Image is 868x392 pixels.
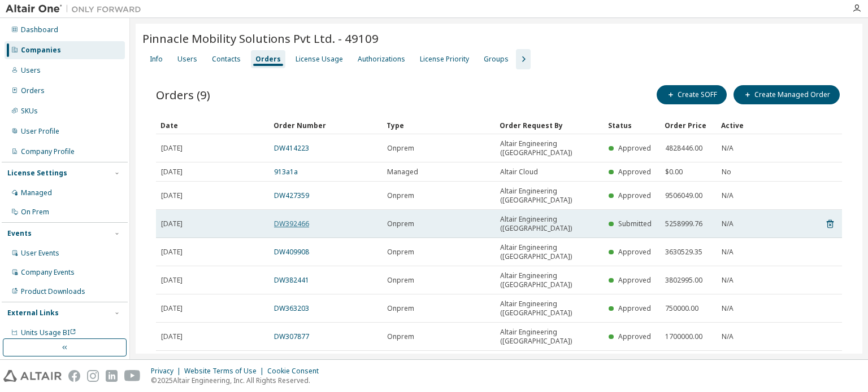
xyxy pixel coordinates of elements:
[657,85,727,104] button: Create SOFF
[124,370,141,382] img: youtube.svg
[387,219,414,228] span: Onprem
[296,55,343,64] div: License Usage
[21,249,59,258] div: User Events
[387,332,414,341] span: Onprem
[500,215,598,233] span: Altair Engineering ([GEOGRAPHIC_DATA])
[618,247,651,257] span: Approved
[500,271,598,289] span: Altair Engineering ([GEOGRAPHIC_DATA])
[21,268,75,277] div: Company Events
[21,127,59,136] div: User Profile
[21,25,58,34] div: Dashboard
[618,191,651,200] span: Approved
[161,144,183,153] span: [DATE]
[722,144,734,153] span: N/A
[722,332,734,341] span: N/A
[274,167,298,177] a: 913a1a
[387,191,414,200] span: Onprem
[21,66,41,75] div: Users
[500,328,598,346] span: Altair Engineering ([GEOGRAPHIC_DATA])
[387,276,414,285] span: Onprem
[618,219,652,228] span: Submitted
[151,376,325,385] p: © 2025 Altair Engineering, Inc. All Rights Reserved.
[142,30,379,46] span: Pinnacle Mobility Solutions Pvt Ltd. - 49109
[161,168,183,177] span: [DATE]
[274,219,309,228] a: DW392466
[500,116,599,134] div: Order Request By
[387,168,418,177] span: Managed
[721,116,769,134] div: Active
[358,55,405,64] div: Authorizations
[161,332,183,341] span: [DATE]
[722,168,731,177] span: No
[387,248,414,257] span: Onprem
[665,276,702,285] span: 3802995.00
[734,85,840,104] button: Create Managed Order
[665,332,702,341] span: 1700000.00
[618,332,651,341] span: Approved
[722,191,734,200] span: N/A
[21,188,52,197] div: Managed
[21,147,75,156] div: Company Profile
[255,55,281,64] div: Orders
[151,367,184,376] div: Privacy
[21,328,76,337] span: Units Usage BI
[665,248,702,257] span: 3630529.35
[274,332,309,341] a: DW307877
[21,208,49,217] div: On Prem
[212,55,241,64] div: Contacts
[274,116,377,134] div: Order Number
[274,303,309,313] a: DW363203
[420,55,469,64] div: License Priority
[6,3,147,15] img: Altair One
[177,55,197,64] div: Users
[161,191,183,200] span: [DATE]
[387,304,414,313] span: Onprem
[274,275,309,285] a: DW382441
[500,187,598,205] span: Altair Engineering ([GEOGRAPHIC_DATA])
[21,107,38,116] div: SKUs
[106,370,118,382] img: linkedin.svg
[618,167,651,177] span: Approved
[7,169,67,178] div: License Settings
[150,55,163,64] div: Info
[156,87,210,103] span: Orders (9)
[3,370,62,382] img: altair_logo.svg
[161,276,183,285] span: [DATE]
[665,116,712,134] div: Order Price
[608,116,656,134] div: Status
[500,139,598,157] span: Altair Engineering ([GEOGRAPHIC_DATA])
[161,248,183,257] span: [DATE]
[161,219,183,228] span: [DATE]
[722,248,734,257] span: N/A
[274,247,309,257] a: DW409908
[21,46,61,55] div: Companies
[68,370,80,382] img: facebook.svg
[7,309,59,318] div: External Links
[618,303,651,313] span: Approved
[722,276,734,285] span: N/A
[21,86,45,95] div: Orders
[274,143,309,153] a: DW414223
[722,304,734,313] span: N/A
[87,370,99,382] img: instagram.svg
[665,191,702,200] span: 9506049.00
[722,219,734,228] span: N/A
[7,229,32,238] div: Events
[484,55,509,64] div: Groups
[21,287,85,296] div: Product Downloads
[500,299,598,318] span: Altair Engineering ([GEOGRAPHIC_DATA])
[665,168,683,177] span: $0.00
[161,304,183,313] span: [DATE]
[500,168,538,177] span: Altair Cloud
[274,191,309,200] a: DW427359
[387,144,414,153] span: Onprem
[665,144,702,153] span: 4828446.00
[665,304,698,313] span: 750000.00
[500,243,598,261] span: Altair Engineering ([GEOGRAPHIC_DATA])
[618,275,651,285] span: Approved
[387,116,491,134] div: Type
[618,143,651,153] span: Approved
[267,367,325,376] div: Cookie Consent
[184,367,267,376] div: Website Terms of Use
[665,219,702,228] span: 5258999.76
